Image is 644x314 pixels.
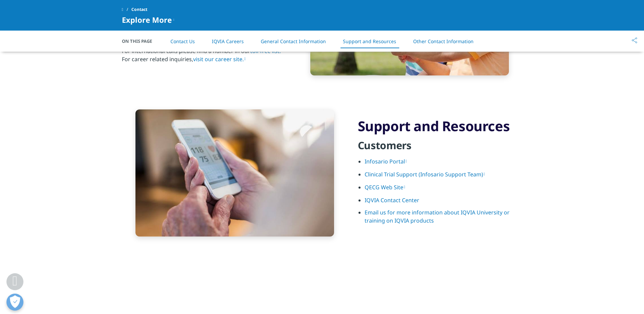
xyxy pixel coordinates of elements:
a: IQVIA Careers [212,38,244,45]
span: Explore More [122,16,172,24]
img: Using smartphone [135,109,334,237]
h3: Support and Resources [358,118,522,135]
a: Clinical Trial Support (Infosario Support Team) [365,171,485,178]
a: General Contact Information [261,38,326,45]
h4: Customers [358,139,522,157]
a: IQVIA Contact Center [365,196,419,204]
span: On This Page [122,38,159,45]
span: Contact [131,3,147,16]
a: Contact Us [170,38,195,45]
a: Support and Resources [343,38,396,45]
a: visit our career site. [193,55,246,63]
a: QECG Web Site [365,184,405,191]
a: toll-free list. [250,47,281,55]
a: Infosario Portal [365,158,407,165]
button: Open Preferences [6,294,23,311]
p: For international calls please find a number in our For career related inquiries, [122,47,287,68]
a: Email us for more information about IQVIA University or training on IQVIA products [365,209,510,224]
a: Other Contact Information [413,38,474,45]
